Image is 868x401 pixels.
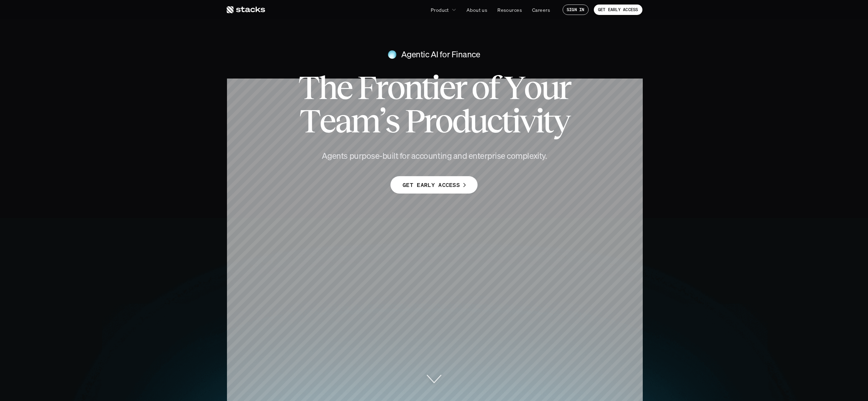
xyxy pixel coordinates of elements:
[421,71,431,104] span: t
[488,71,498,104] span: f
[519,104,535,138] span: v
[528,3,554,16] a: Careers
[404,71,421,104] span: n
[357,71,375,104] span: F
[435,104,452,138] span: o
[512,104,519,138] span: i
[431,71,439,104] span: i
[524,71,540,104] span: o
[541,71,558,104] span: u
[309,150,559,162] h4: Agents purpose-built for accounting and enterprise complexity.
[379,104,385,138] span: ’
[471,71,488,104] span: o
[403,180,460,190] p: GET EARLY ACCESS
[390,176,478,194] a: GET EARLY ACCESS
[553,104,569,138] span: y
[502,104,511,138] span: t
[493,3,526,16] a: Resources
[466,6,487,14] p: About us
[318,71,336,104] span: h
[387,71,404,104] span: o
[563,5,589,15] a: SIGN IN
[335,104,351,138] span: a
[504,71,524,104] span: Y
[336,71,352,104] span: e
[535,104,543,138] span: i
[567,7,584,12] p: SIGN IN
[401,49,480,60] h4: Agentic AI for Finance
[423,104,435,138] span: r
[351,104,379,138] span: m
[405,104,423,138] span: P
[543,104,553,138] span: t
[497,6,522,14] p: Resources
[452,104,469,138] span: d
[431,6,449,14] p: Product
[299,104,319,138] span: T
[454,71,466,104] span: r
[594,5,642,15] a: GET EARLY ACCESS
[487,104,502,138] span: c
[598,7,638,12] p: GET EARLY ACCESS
[558,71,570,104] span: r
[385,104,399,138] span: s
[462,3,491,16] a: About us
[319,104,335,138] span: e
[298,71,318,104] span: T
[469,104,487,138] span: u
[532,6,550,14] p: Careers
[439,71,454,104] span: e
[375,71,387,104] span: r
